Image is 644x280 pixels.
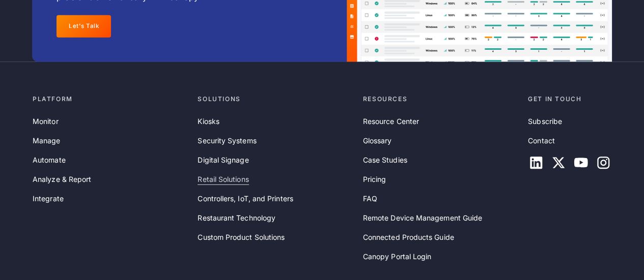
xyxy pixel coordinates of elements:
a: Custom Product Solutions [198,232,285,243]
a: Security Systems [198,135,256,146]
a: Retail Solutions [198,174,248,185]
a: Resource Center [363,116,419,127]
a: Monitor [33,116,59,127]
a: Case Studies [363,154,407,166]
div: Resources [363,95,520,104]
a: Remote Device Management Guide [363,212,482,224]
a: Canopy Portal Login [363,251,432,262]
a: Manage [33,135,60,146]
a: Pricing [363,174,386,185]
a: Restaurant Technology [198,212,275,224]
a: Connected Products Guide [363,232,454,243]
a: Contact [528,135,555,146]
a: Let's Talk [57,15,111,38]
a: Glossary [363,135,392,146]
div: Solutions [198,95,354,104]
a: Controllers, IoT, and Printers [198,193,293,204]
a: FAQ [363,193,377,204]
a: Subscribe [528,116,562,127]
a: Integrate [33,193,64,204]
div: Get in touch [528,95,611,104]
a: Analyze & Report [33,174,91,185]
a: Digital Signage [198,154,248,166]
div: Platform [33,95,189,104]
a: Automate [33,154,66,166]
a: Kiosks [198,116,219,127]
